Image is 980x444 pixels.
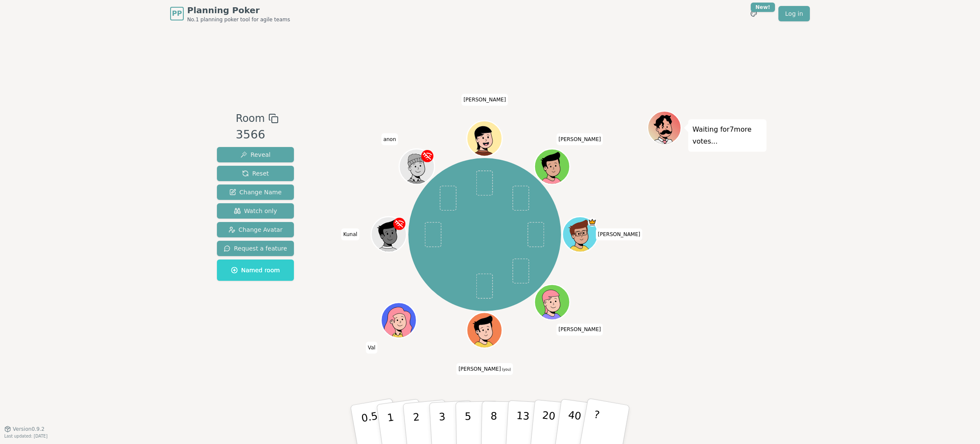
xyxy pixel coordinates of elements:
button: New! [746,6,761,21]
button: Named room [217,259,294,281]
span: Change Name [229,188,282,196]
span: Reset [242,169,269,178]
span: Click to change your name [366,342,378,354]
span: Reveal [240,150,271,159]
span: No.1 planning poker tool for agile teams [187,16,290,23]
span: Click to change your name [462,94,508,106]
span: Watch only [234,207,277,215]
span: Planning Poker [187,4,290,16]
span: (you) [501,368,511,372]
span: Named room [231,266,280,274]
p: Waiting for 7 more votes... [692,124,762,147]
button: Request a feature [217,241,294,256]
span: Click to change your name [381,133,398,145]
span: Click to change your name [596,228,643,240]
button: Change Name [217,185,294,200]
a: PPPlanning PokerNo.1 planning poker tool for agile teams [170,4,290,23]
span: Click to change your name [341,228,359,240]
a: Log in [778,6,810,21]
span: PP [172,9,182,19]
button: Click to change your avatar [468,314,501,347]
span: Click to change your name [556,324,603,336]
span: Click to change your name [556,133,603,145]
button: Version0.9.2 [4,426,45,432]
span: spencer is the host [588,218,597,227]
span: Request a feature [224,244,287,253]
div: 3566 [236,126,278,144]
span: Room [236,111,265,126]
span: Click to change your name [456,363,513,375]
span: Version 0.9.2 [13,426,45,432]
button: Change Avatar [217,222,294,237]
div: New! [751,3,775,12]
button: Watch only [217,203,294,219]
button: Reveal [217,147,294,162]
span: Change Avatar [228,225,283,234]
span: Last updated: [DATE] [4,434,48,438]
button: Reset [217,166,294,181]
